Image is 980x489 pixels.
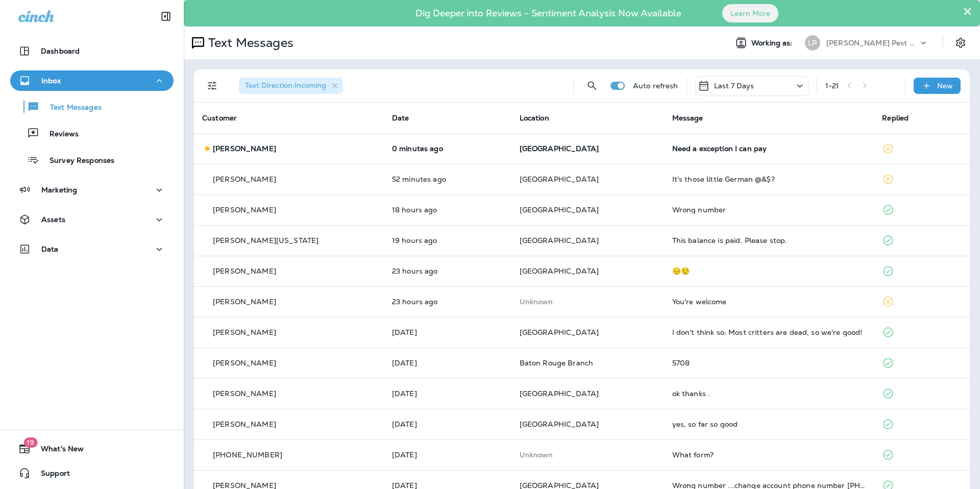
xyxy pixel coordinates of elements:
[213,236,318,244] p: [PERSON_NAME][US_STATE]
[213,206,276,214] p: [PERSON_NAME]
[722,4,778,22] button: Learn More
[520,236,599,245] span: [GEOGRAPHIC_DATA]
[672,298,866,306] div: You're welcome
[41,245,59,253] p: Data
[245,81,326,90] span: Text Direction : Incoming
[23,437,37,448] span: 19
[633,82,678,90] p: Auto refresh
[826,39,918,47] p: [PERSON_NAME] Pest Control
[582,76,602,96] button: Search Messages
[520,175,599,184] span: [GEOGRAPHIC_DATA]
[951,34,970,52] button: Settings
[751,39,795,47] span: Working as:
[202,113,237,123] span: Customer
[672,206,866,214] div: Wrong number
[392,113,409,123] span: Date
[520,420,599,429] span: [GEOGRAPHIC_DATA]
[41,77,61,85] p: Inbox
[672,175,866,183] div: It's those little German @&$?
[213,328,276,336] p: [PERSON_NAME]
[392,144,503,153] p: Sep 24, 2025 08:53 AM
[10,463,174,483] button: Support
[41,186,77,194] p: Marketing
[672,267,866,275] div: 😔😌
[520,298,656,306] p: This customer does not have a last location and the phone number they messaged is not assigned to...
[520,451,656,459] p: This customer does not have a last location and the phone number they messaged is not assigned to...
[672,451,866,459] div: What form?
[520,144,599,153] span: [GEOGRAPHIC_DATA]
[10,96,174,117] button: Text Messages
[213,298,276,306] p: [PERSON_NAME]
[392,298,503,306] p: Sep 23, 2025 09:30 AM
[392,389,503,398] p: Sep 22, 2025 08:54 AM
[10,123,174,144] button: Reviews
[392,359,503,367] p: Sep 22, 2025 09:24 AM
[672,328,866,336] div: I don't think so. Most critters are dead, so we're good!
[520,266,599,276] span: [GEOGRAPHIC_DATA]
[392,175,503,183] p: Sep 24, 2025 08:02 AM
[202,76,223,96] button: Filters
[39,130,79,139] p: Reviews
[825,82,840,90] div: 1 - 21
[213,267,276,275] p: [PERSON_NAME]
[392,206,503,214] p: Sep 23, 2025 02:04 PM
[204,35,293,51] p: Text Messages
[31,469,70,481] span: Support
[10,180,174,200] button: Marketing
[213,175,276,183] p: [PERSON_NAME]
[672,113,703,123] span: Message
[10,70,174,91] button: Inbox
[40,103,102,113] p: Text Messages
[392,420,503,428] p: Sep 22, 2025 08:34 AM
[386,12,711,15] p: Dig Deeper into Reviews - Sentiment Analysis Now Available
[39,156,114,166] p: Survey Responses
[213,420,276,428] p: [PERSON_NAME]
[213,389,276,398] p: [PERSON_NAME]
[392,236,503,244] p: Sep 23, 2025 01:44 PM
[392,267,503,275] p: Sep 23, 2025 09:46 AM
[31,445,84,457] span: What's New
[41,215,65,224] p: Assets
[520,328,599,337] span: [GEOGRAPHIC_DATA]
[672,359,866,367] div: 5708
[714,82,754,90] p: Last 7 Days
[213,359,276,367] p: [PERSON_NAME]
[392,328,503,336] p: Sep 22, 2025 11:54 AM
[937,82,953,90] p: New
[10,239,174,259] button: Data
[213,144,276,153] p: [PERSON_NAME]
[10,209,174,230] button: Assets
[963,3,972,19] button: Close
[882,113,909,123] span: Replied
[392,451,503,459] p: Sep 21, 2025 12:49 PM
[672,389,866,398] div: ok thanks .
[520,205,599,214] span: [GEOGRAPHIC_DATA]
[672,236,866,244] div: This balance is paid. Please stop.
[520,358,594,368] span: Baton Rouge Branch
[239,78,343,94] div: Text Direction:Incoming
[152,6,180,27] button: Collapse Sidebar
[805,35,820,51] div: LP
[520,113,549,123] span: Location
[10,438,174,459] button: 19What's New
[672,144,866,153] div: Need a exception I can pay
[10,149,174,170] button: Survey Responses
[672,420,866,428] div: yes, so far so good
[10,41,174,61] button: Dashboard
[41,47,80,55] p: Dashboard
[520,389,599,398] span: [GEOGRAPHIC_DATA]
[213,451,282,459] p: [PHONE_NUMBER]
